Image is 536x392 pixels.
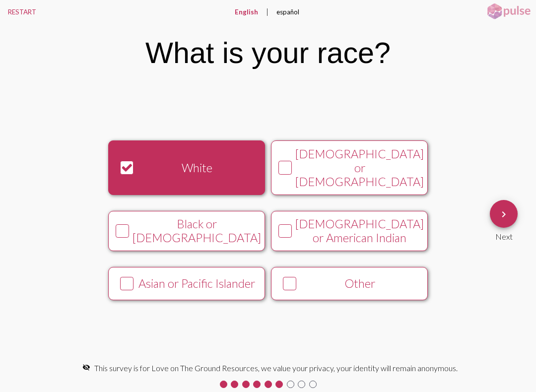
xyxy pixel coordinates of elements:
[108,140,265,195] button: White
[94,363,458,373] span: This survey is for Love on The Ground Resources, we value your privacy, your identity will remain...
[137,276,257,290] div: Asian or Pacific Islander
[484,2,534,20] img: pulsehorizontalsmall.png
[137,161,257,175] div: White
[82,363,90,371] mat-icon: visibility_off
[271,267,428,300] button: Other
[108,211,265,252] button: Black or [DEMOGRAPHIC_DATA]
[498,208,510,220] mat-icon: Next Question
[271,140,428,195] button: [DEMOGRAPHIC_DATA] or [DEMOGRAPHIC_DATA]
[295,147,424,189] div: [DEMOGRAPHIC_DATA] or [DEMOGRAPHIC_DATA]
[295,217,424,245] div: [DEMOGRAPHIC_DATA] or American Indian
[271,211,428,252] button: [DEMOGRAPHIC_DATA] or American Indian
[490,228,518,241] div: Next
[300,276,419,290] div: Other
[145,36,391,70] div: What is your race?
[108,267,265,300] button: Asian or Pacific Islander
[133,217,261,245] div: Black or [DEMOGRAPHIC_DATA]
[490,200,518,228] button: Next Question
